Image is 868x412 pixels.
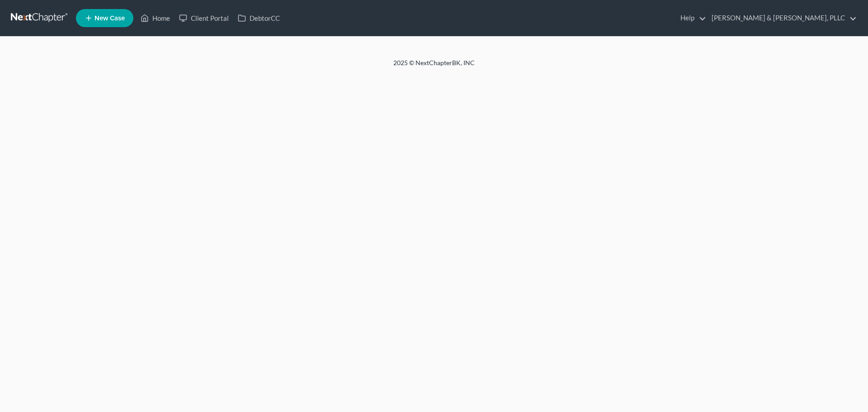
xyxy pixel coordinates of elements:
a: Home [136,10,175,26]
div: 2025 © NextChapterBK, INC [176,58,692,75]
new-legal-case-button: New Case [76,9,133,27]
a: [PERSON_NAME] & [PERSON_NAME], PLLC [707,10,857,26]
a: DebtorCC [233,10,284,26]
a: Help [676,10,706,26]
a: Client Portal [175,10,233,26]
